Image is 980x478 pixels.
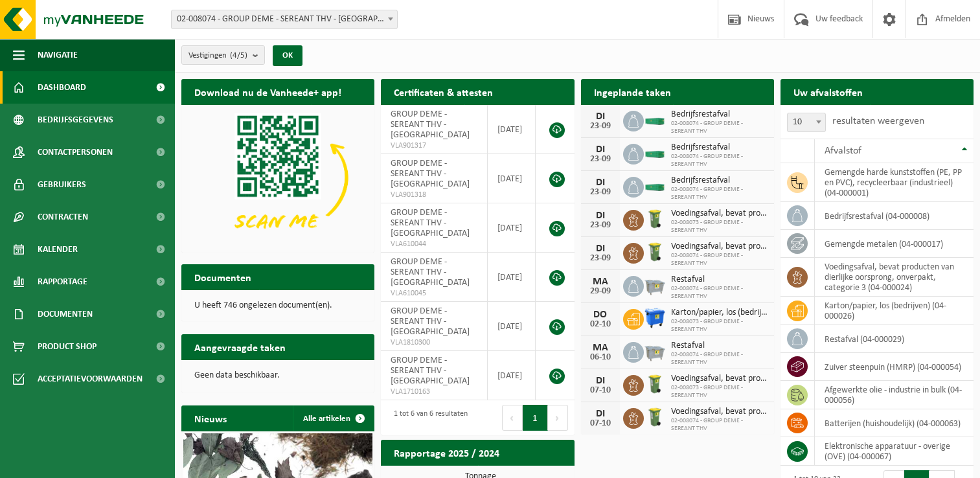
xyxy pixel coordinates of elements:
[671,341,768,351] span: Restafval
[38,39,78,71] span: Navigatie
[644,373,666,395] img: WB-0140-HPE-GN-50
[391,159,470,189] span: GROUP DEME - SEREANT THV - [GEOGRAPHIC_DATA]
[391,208,470,238] span: GROUP DEME - SEREANT THV - [GEOGRAPHIC_DATA]
[391,239,477,249] span: VLA610044
[587,353,613,362] div: 06-10
[832,116,924,126] label: resultaten weergeven
[38,168,86,201] span: Gebruikers
[194,301,361,310] p: U heeft 746 ongelezen document(en).
[38,201,88,233] span: Contracten
[587,310,613,320] div: DO
[815,409,974,437] td: batterijen (huishoudelijk) (04-000063)
[181,105,374,250] img: Download de VHEPlus App
[825,146,861,156] span: Afvalstof
[587,376,613,386] div: DI
[671,308,768,318] span: Karton/papier, los (bedrijven)
[391,109,470,140] span: GROUP DEME - SEREANT THV - [GEOGRAPHIC_DATA]
[581,79,684,104] h2: Ingeplande taken
[488,105,536,154] td: [DATE]
[587,111,613,122] div: DI
[587,155,613,164] div: 23-09
[671,120,768,135] span: 02-008074 - GROUP DEME - SEREANT THV
[38,298,93,330] span: Documenten
[488,302,536,351] td: [DATE]
[815,325,974,353] td: restafval (04-000029)
[644,241,666,263] img: WB-0140-HPE-GN-50
[644,274,666,296] img: WB-2500-GAL-GY-01
[181,334,299,359] h2: Aangevraagde taken
[644,208,666,230] img: WB-0140-HPE-GN-50
[381,440,512,465] h2: Rapportage 2025 / 2024
[671,374,768,384] span: Voedingsafval, bevat producten van dierlijke oorsprong, onverpakt, categorie 3
[230,51,247,60] count: (4/5)
[644,406,666,428] img: WB-0140-HPE-GN-50
[671,109,768,120] span: Bedrijfsrestafval
[587,277,613,287] div: MA
[671,318,768,334] span: 02-008073 - GROUP DEME - SEREANT THV
[387,404,468,432] div: 1 tot 6 van 6 resultaten
[38,104,113,136] span: Bedrijfsgegevens
[587,343,613,353] div: MA
[815,353,974,381] td: zuiver steenpuin (HMRP) (04-000054)
[787,113,826,132] span: 10
[815,381,974,409] td: afgewerkte olie - industrie in bulk (04-000056)
[188,46,247,65] span: Vestigingen
[391,337,477,348] span: VLA1810300
[815,230,974,258] td: gemengde metalen (04-000017)
[671,209,768,219] span: Voedingsafval, bevat producten van dierlijke oorsprong, onverpakt, categorie 3
[587,221,613,230] div: 23-09
[815,297,974,325] td: karton/papier, los (bedrijven) (04-000026)
[671,407,768,417] span: Voedingsafval, bevat producten van dierlijke oorsprong, onverpakt, categorie 3
[548,405,568,431] button: Next
[181,79,354,104] h2: Download nu de Vanheede+ app!
[671,186,768,201] span: 02-008074 - GROUP DEME - SEREANT THV
[644,147,666,159] img: HK-XC-20-GN-00
[644,340,666,362] img: WB-2500-GAL-GY-01
[671,384,768,400] span: 02-008073 - GROUP DEME - SEREANT THV
[181,264,264,290] h2: Documenten
[181,45,265,65] button: Vestigingen(4/5)
[181,405,240,431] h2: Nieuws
[587,386,613,395] div: 07-10
[644,307,666,329] img: WB-1100-HPE-BE-01
[488,203,536,253] td: [DATE]
[293,405,373,431] a: Alle artikelen
[391,141,477,151] span: VLA901317
[671,417,768,433] span: 02-008074 - GROUP DEME - SEREANT THV
[671,351,768,367] span: 02-008074 - GROUP DEME - SEREANT THV
[38,266,87,298] span: Rapportage
[194,371,361,380] p: Geen data beschikbaar.
[587,177,613,188] div: DI
[671,285,768,301] span: 02-008074 - GROUP DEME - SEREANT THV
[38,233,78,266] span: Kalender
[381,79,506,104] h2: Certificaten & attesten
[391,387,477,397] span: VLA1710163
[587,244,613,254] div: DI
[587,320,613,329] div: 02-10
[815,202,974,230] td: bedrijfsrestafval (04-000008)
[38,136,113,168] span: Contactpersonen
[815,163,974,202] td: gemengde harde kunststoffen (PE, PP en PVC), recycleerbaar (industrieel) (04-000001)
[587,409,613,419] div: DI
[671,252,768,267] span: 02-008074 - GROUP DEME - SEREANT THV
[391,356,470,386] span: GROUP DEME - SEREANT THV - [GEOGRAPHIC_DATA]
[781,79,876,104] h2: Uw afvalstoffen
[644,180,666,192] img: HK-XC-20-GN-00
[671,242,768,252] span: Voedingsafval, bevat producten van dierlijke oorsprong, onverpakt, categorie 3
[172,10,397,28] span: 02-008074 - GROUP DEME - SEREANT THV - ANTWERPEN
[587,144,613,155] div: DI
[587,254,613,263] div: 23-09
[788,113,825,131] span: 10
[671,142,768,153] span: Bedrijfsrestafval
[815,258,974,297] td: voedingsafval, bevat producten van dierlijke oorsprong, onverpakt, categorie 3 (04-000024)
[587,188,613,197] div: 23-09
[815,437,974,466] td: elektronische apparatuur - overige (OVE) (04-000067)
[587,122,613,131] div: 23-09
[644,114,666,126] img: HK-XC-20-GN-00
[391,306,470,337] span: GROUP DEME - SEREANT THV - [GEOGRAPHIC_DATA]
[488,154,536,203] td: [DATE]
[587,287,613,296] div: 29-09
[671,153,768,168] span: 02-008074 - GROUP DEME - SEREANT THV
[171,10,398,29] span: 02-008074 - GROUP DEME - SEREANT THV - ANTWERPEN
[38,330,97,363] span: Product Shop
